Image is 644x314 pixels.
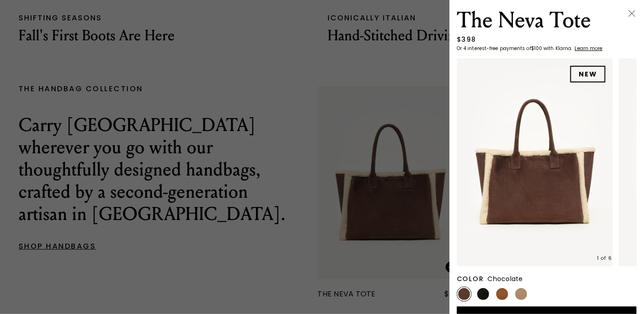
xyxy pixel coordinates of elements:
img: Saddle [496,288,508,300]
a: Learn more [574,46,603,51]
img: Chocolate [458,288,470,300]
klarna-placement-style-body: with Klarna [544,45,574,52]
div: 1 of 6 [597,255,612,262]
img: Black [477,288,489,300]
span: Chocolate [488,274,523,283]
div: 1 / 6 [457,58,613,266]
img: Biscuit [515,288,527,300]
klarna-placement-style-body: Or 4 interest-free payments of [457,45,531,52]
klarna-placement-style-cta: Learn more [575,45,603,52]
img: Hide Drawer [627,9,637,18]
klarna-placement-style-amount: $100 [531,45,542,52]
div: NEW [570,66,606,82]
div: $398 [457,35,476,44]
h1: The Neva Tote [457,7,637,33]
h2: Color [457,275,484,283]
img: The Neva Tote [457,58,613,266]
